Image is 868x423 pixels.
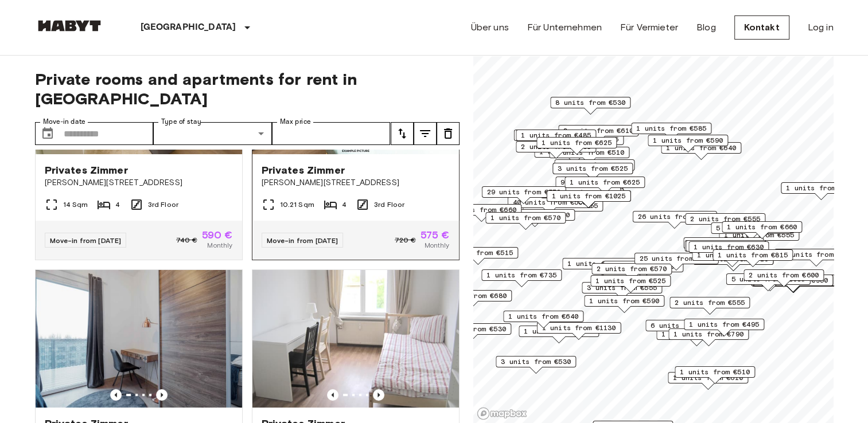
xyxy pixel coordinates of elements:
[560,177,630,187] span: 9 units from €585
[441,204,521,222] div: Map marker
[491,213,560,223] span: 1 units from €570
[668,328,749,346] div: Map marker
[688,238,758,248] span: 2 units from €645
[446,205,516,215] span: 1 units from €660
[414,122,437,145] button: tune
[141,21,236,34] p: [GEOGRAPHIC_DATA]
[373,389,384,401] button: Previous image
[711,222,791,240] div: Map marker
[438,247,518,265] div: Map marker
[280,117,311,127] label: Max price
[584,295,664,313] div: Map marker
[542,323,616,333] span: 1 units from €1130
[486,187,560,197] span: 29 units from €570
[558,163,628,174] span: 3 units from €525
[481,269,562,287] div: Map marker
[471,21,509,34] a: Über uns
[421,230,450,240] span: 575 €
[280,199,314,210] span: 10.21 Sqm
[608,261,678,272] span: 4 units from €605
[722,221,802,239] div: Map marker
[521,130,591,140] span: 1 units from €485
[524,326,594,336] span: 1 units from €570
[727,222,797,232] span: 1 units from €660
[639,253,713,264] span: 25 units from €575
[694,242,764,252] span: 1 units from €630
[542,138,612,148] span: 1 units from €625
[595,276,665,286] span: 1 units from €525
[43,117,85,127] label: Move-in date
[477,407,527,420] a: Mapbox logo
[758,275,828,285] span: 4 units from €950
[731,274,805,284] span: 5 units from €1085
[587,283,657,293] span: 3 units from €555
[559,160,629,170] span: 3 units from €525
[674,329,744,339] span: 1 units from €790
[675,366,755,384] div: Map marker
[589,296,659,306] span: 1 units from €590
[744,269,824,287] div: Map marker
[565,177,645,194] div: Map marker
[696,21,716,34] a: Blog
[437,122,460,145] button: tune
[485,212,566,230] div: Map marker
[519,326,599,343] div: Map marker
[666,143,736,153] span: 1 units from €640
[536,137,617,155] div: Map marker
[431,290,512,308] div: Map marker
[156,389,168,401] button: Previous image
[115,199,120,210] span: 4
[436,324,506,334] span: 4 units from €530
[648,135,728,152] div: Map marker
[327,389,338,401] button: Previous image
[680,367,750,377] span: 1 units from €510
[503,311,583,328] div: Map marker
[718,250,788,260] span: 1 units from €815
[637,211,711,222] span: 26 units from €530
[620,21,678,34] a: Für Vermieter
[523,200,603,218] div: Map marker
[536,322,621,340] div: Map marker
[374,199,404,210] span: 3rd Floor
[202,230,233,240] span: 590 €
[395,235,416,245] span: 720 €
[645,320,726,338] div: Map marker
[786,183,856,193] span: 1 units from €980
[603,261,683,279] div: Map marker
[779,249,853,260] span: 13 units from €570
[500,210,570,220] span: 3 units from €690
[558,125,639,143] div: Map marker
[431,323,511,341] div: Map marker
[443,248,513,258] span: 1 units from €515
[176,235,197,245] span: 740 €
[563,126,633,136] span: 2 units from €610
[63,199,88,210] span: 14 Sqm
[675,297,745,308] span: 2 units from €555
[36,122,59,145] button: Choose date
[597,264,667,274] span: 2 units from €570
[684,240,765,258] div: Map marker
[726,273,810,291] div: Map marker
[262,177,450,189] span: [PERSON_NAME][STREET_ADDRESS]
[45,163,128,177] span: Privates Zimmer
[651,320,721,331] span: 6 units from €590
[634,253,718,271] div: Map marker
[734,15,789,40] a: Kontakt
[161,117,201,127] label: Type of stay
[713,249,793,267] div: Map marker
[554,147,624,158] span: 2 units from €510
[496,356,576,374] div: Map marker
[262,163,345,177] span: Privates Zimmer
[342,199,347,210] span: 4
[45,177,233,189] span: [PERSON_NAME][STREET_ADDRESS]
[50,236,122,245] span: Move-in from [DATE]
[551,191,625,201] span: 1 units from €1025
[486,270,556,280] span: 1 units from €735
[554,159,635,177] div: Map marker
[673,373,743,383] span: 1 units from €610
[690,214,760,224] span: 2 units from €555
[36,270,242,408] img: Marketing picture of unit DE-01-008-009-01HF
[753,275,833,292] div: Map marker
[591,263,672,281] div: Map marker
[495,209,575,227] div: Map marker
